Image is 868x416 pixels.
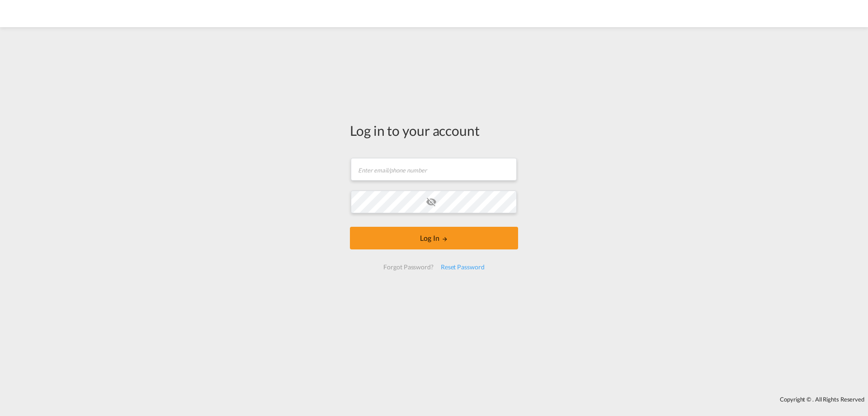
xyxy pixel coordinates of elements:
md-icon: icon-eye-off [426,196,437,207]
div: Log in to your account [350,121,518,140]
button: LOGIN [350,227,518,249]
div: Reset Password [437,259,488,275]
input: Enter email/phone number [351,158,517,181]
div: Forgot Password? [380,259,437,275]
